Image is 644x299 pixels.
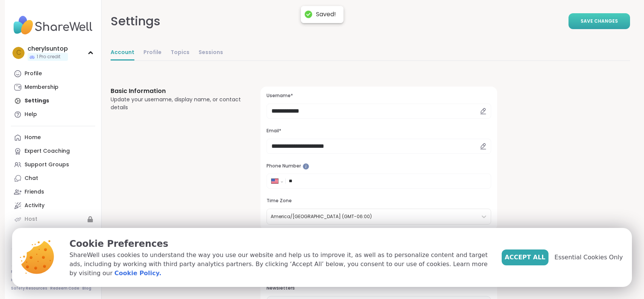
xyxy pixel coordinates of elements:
div: Profile [25,70,42,77]
div: Support Groups [25,161,69,169]
h3: Newsletters [267,285,491,291]
a: Help [11,108,95,121]
a: Membership [11,81,95,94]
img: United States [271,179,278,183]
h3: Username* [267,93,491,99]
div: Activity [25,202,45,209]
div: Help [25,111,37,118]
a: Redeem Code [50,286,79,291]
span: c [16,48,21,58]
h3: Phone Number [267,163,491,169]
span: Essential Cookies Only [555,253,623,262]
a: Topics [171,45,190,60]
a: Cookie Policy. [114,269,161,278]
div: Settings [111,12,160,30]
span: Accept All [505,253,545,262]
a: Host [11,212,95,226]
a: Home [11,131,95,144]
a: Blog [82,286,91,291]
a: Account [111,45,134,60]
a: Sessions [199,45,223,60]
a: Profile [11,67,95,81]
button: Accept All [502,249,548,265]
a: Profile [143,45,162,60]
a: Expert Coaching [11,144,95,158]
h3: Email* [267,128,491,134]
div: Chat [25,175,38,182]
button: Save Changes [569,13,630,29]
div: Home [25,134,41,141]
a: Chat [11,172,95,185]
h3: Time Zone [267,198,491,204]
span: Save Changes [581,18,618,25]
h3: Basic Information [111,87,242,96]
a: Safety Resources [11,286,47,291]
div: cherylsuntop [28,45,68,53]
p: Cookie Preferences [69,237,490,251]
div: Friends [25,188,44,196]
div: Saved! [316,11,336,19]
a: Activity [11,199,95,212]
a: Support Groups [11,158,95,172]
div: Host [25,215,37,223]
div: Update your username, display name, or contact details [111,96,242,112]
img: ShareWell Nav Logo [11,12,95,39]
div: Expert Coaching [25,147,70,155]
iframe: Spotlight [303,163,309,170]
div: Membership [25,84,59,91]
span: 1 Pro credit [37,54,60,60]
p: ShareWell uses cookies to understand the way you use our website and help us to improve it, as we... [69,251,490,278]
a: Friends [11,185,95,199]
